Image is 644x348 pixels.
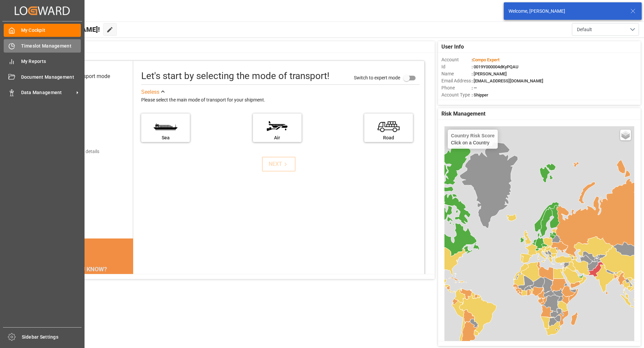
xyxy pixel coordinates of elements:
span: Name [441,70,472,77]
button: NEXT [262,157,296,171]
h4: Country Risk Score [451,133,495,138]
span: Email Address [441,77,472,84]
span: : [EMAIL_ADDRESS][DOMAIN_NAME] [472,78,543,83]
span: Switch to expert mode [354,75,400,80]
div: DID YOU KNOW? [36,262,133,276]
span: Default [577,26,592,33]
div: Welcome, [PERSON_NAME] [508,8,624,15]
div: Road [368,134,410,141]
div: Let's start by selecting the mode of transport! [141,69,329,83]
span: Timeslot Management [21,43,81,50]
span: Id [441,63,472,70]
span: Data Management [21,89,74,96]
span: Hello [PERSON_NAME]! [28,23,100,36]
div: NEXT [269,160,289,168]
span: Sidebar Settings [22,334,82,341]
div: Click on a Country [451,133,495,145]
div: Sea [145,134,186,141]
span: Account [441,56,472,63]
span: User Info [441,43,464,51]
button: open menu [572,23,639,36]
span: Risk Management [441,110,485,118]
span: : 0019Y000004dKyPQAU [472,64,519,69]
a: Layers [620,130,631,140]
div: See less [141,88,159,96]
span: Phone [441,84,472,91]
span: Document Management [21,74,81,81]
span: My Reports [21,58,81,65]
div: Air [256,134,298,141]
span: : — [472,85,477,90]
span: Account Type [441,91,472,98]
a: Timeslot Management [4,39,81,52]
span: : [472,57,499,62]
span: : [PERSON_NAME] [472,71,507,76]
div: Please select the main mode of transport for your shipment. [141,96,420,104]
span: : Shipper [472,92,488,97]
a: My Cockpit [4,24,81,37]
span: My Cockpit [21,27,81,34]
span: Compo Expert [473,57,499,62]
